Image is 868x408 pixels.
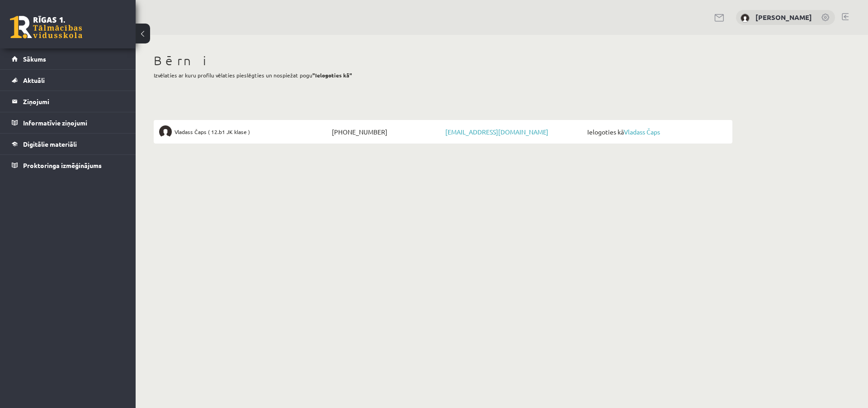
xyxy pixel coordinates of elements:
a: Vladass Čaps [624,128,660,136]
a: Ziņojumi [12,91,124,112]
a: Aktuāli [12,70,124,91]
img: Jūlija Čapa [741,14,750,23]
a: Digitālie materiāli [12,134,124,154]
a: [EMAIL_ADDRESS][DOMAIN_NAME] [445,128,548,136]
span: Aktuāli [23,76,45,84]
b: "Ielogoties kā" [312,72,352,79]
img: Vladass Čaps [159,125,172,138]
span: Digitālie materiāli [23,140,77,148]
span: [PHONE_NUMBER] [330,125,443,138]
legend: Ziņojumi [23,91,124,112]
span: Ielogoties kā [585,125,727,138]
a: Informatīvie ziņojumi [12,112,124,133]
span: Vladass Čaps ( 12.b1 JK klase ) [175,125,250,138]
a: Proktoringa izmēģinājums [12,155,124,176]
a: Sākums [12,48,124,69]
legend: Informatīvie ziņojumi [23,112,124,133]
span: Proktoringa izmēģinājums [23,161,102,169]
p: Izvēlaties ar kuru profilu vēlaties pieslēgties un nospiežat pogu [154,71,732,79]
h1: Bērni [154,53,732,68]
a: [PERSON_NAME] [755,13,812,22]
a: Rīgas 1. Tālmācības vidusskola [10,16,82,38]
span: Sākums [23,55,46,63]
